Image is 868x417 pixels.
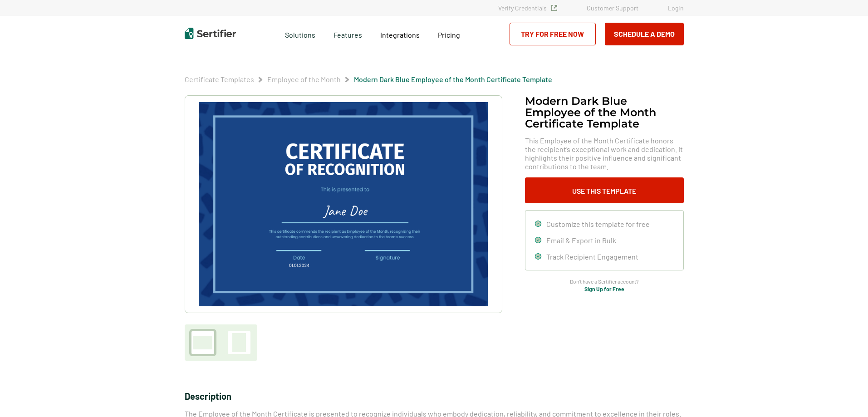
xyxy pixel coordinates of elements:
[185,391,231,402] span: Description
[267,75,341,83] a: Employee of the Month
[185,28,236,39] img: Sertifier | Digital Credentialing Platform
[354,75,552,83] a: Modern Dark Blue Employee of the Month Certificate Template
[525,177,684,203] button: Use This Template
[185,75,254,83] a: Certificate Templates
[380,28,420,39] a: Integrations
[525,95,684,129] h1: Modern Dark Blue Employee of the Month Certificate Template
[546,236,616,245] span: Email & Export in Bulk
[199,102,487,306] img: Modern Dark Blue Employee of the Month Certificate Template
[587,4,638,12] a: Customer Support
[185,75,552,84] div: Breadcrumb
[438,28,460,39] a: Pricing
[546,220,650,228] span: Customize this template for free
[570,277,639,286] span: Don’t have a Sertifier account?
[525,136,684,171] span: This Employee of the Month Certificate honors the recipient’s exceptional work and dedication. It...
[498,4,557,12] a: Verify Credentials
[551,5,557,11] img: Verified
[438,30,460,39] span: Pricing
[510,23,596,45] a: Try for Free Now
[380,30,420,39] span: Integrations
[584,286,624,292] a: Sign Up for Free
[333,28,362,39] span: Features
[546,252,638,261] span: Track Recipient Engagement
[668,4,684,12] a: Login
[285,28,315,39] span: Solutions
